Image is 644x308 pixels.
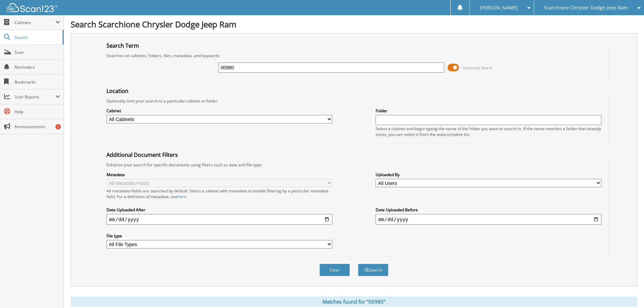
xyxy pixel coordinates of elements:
a: here [177,194,186,199]
span: Advanced Search [463,65,493,70]
label: Date Uploaded Before [376,207,601,213]
span: Search [15,34,59,40]
span: Scarchione Chrysler Dodge Jeep Ram [544,6,628,10]
div: Select a cabinet and begin typing the name of the folder you want to search in. If the name match... [376,126,601,137]
h1: Search Scarchione Chrysler Dodge Jeep Ram [71,19,637,30]
span: User Reports [15,94,55,100]
span: Cabinets [15,20,55,25]
label: Uploaded By [376,172,601,177]
label: Folder [376,108,601,114]
span: Help [15,109,60,115]
span: Scan [15,49,60,55]
label: File type [106,233,332,239]
div: All metadata fields are searched by default. Select a cabinet with metadata to enable filtering b... [106,188,332,199]
input: end [376,214,601,225]
label: Metadata [106,172,332,177]
span: Announcements [15,124,60,129]
button: Search [358,264,388,276]
div: Optionally limit your search to a particular cabinet or folder [103,98,605,104]
div: Enhance your search for specific documents using filters such as date and file type. [103,162,605,168]
div: Matches found for "00980" [71,297,637,307]
legend: Search Term [103,42,142,49]
div: Searches all cabinets, folders, files, metadata, and keywords [103,53,605,58]
span: [PERSON_NAME] [480,6,518,10]
div: 1 [55,124,61,129]
legend: Location [103,87,132,95]
label: Date Uploaded After [106,207,332,213]
img: scan123-logo-white.svg [7,3,57,12]
input: start [106,214,332,225]
legend: Additional Document Filters [103,151,181,159]
label: Cabinet [106,108,332,114]
span: Bookmarks [15,79,60,85]
span: Reminders [15,64,60,70]
button: Clear [319,264,350,276]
